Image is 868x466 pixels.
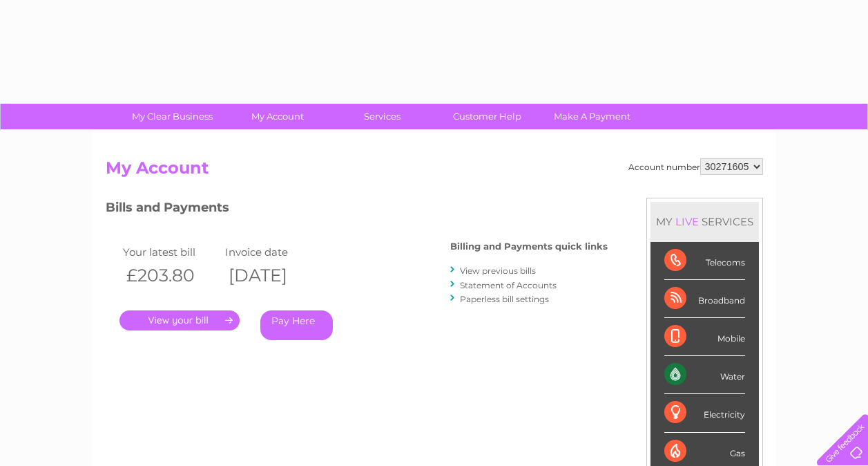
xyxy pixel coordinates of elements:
[119,310,240,330] a: .
[119,261,222,290] th: £203.80
[106,198,608,222] h3: Bills and Payments
[325,104,439,129] a: Services
[664,318,745,356] div: Mobile
[664,280,745,318] div: Broadband
[222,261,325,290] th: [DATE]
[664,242,745,280] div: Telecoms
[460,280,557,290] a: Statement of Accounts
[450,241,608,252] h4: Billing and Payments quick links
[460,294,549,304] a: Paperless bill settings
[430,104,544,129] a: Customer Help
[628,158,763,175] div: Account number
[535,104,649,129] a: Make A Payment
[119,243,222,261] td: Your latest bill
[222,243,325,261] td: Invoice date
[664,356,745,394] div: Water
[673,215,702,228] div: LIVE
[650,202,759,241] div: MY SERVICES
[106,158,763,185] h2: My Account
[220,104,334,129] a: My Account
[664,394,745,432] div: Electricity
[115,104,229,129] a: My Clear Business
[460,265,536,276] a: View previous bills
[260,310,333,340] a: Pay Here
